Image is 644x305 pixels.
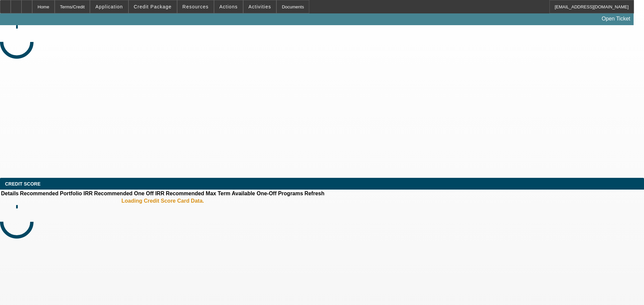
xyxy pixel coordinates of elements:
[165,190,231,197] th: Recommended Max Term
[219,4,238,9] span: Actions
[231,190,304,197] th: Available One-Off Programs
[90,0,128,13] button: Application
[95,4,123,9] span: Application
[94,190,165,197] th: Recommended One Off IRR
[214,0,243,13] button: Actions
[599,13,633,24] a: Open Ticket
[177,0,214,13] button: Resources
[129,0,177,13] button: Credit Package
[19,190,93,197] th: Recommended Portfolio IRR
[182,4,209,9] span: Resources
[304,190,325,197] th: Refresh
[5,181,41,187] span: CREDIT SCORE
[121,198,204,204] b: Loading Credit Score Card Data.
[249,4,271,9] span: Activities
[1,190,19,197] th: Details
[134,4,172,9] span: Credit Package
[244,0,276,13] button: Activities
